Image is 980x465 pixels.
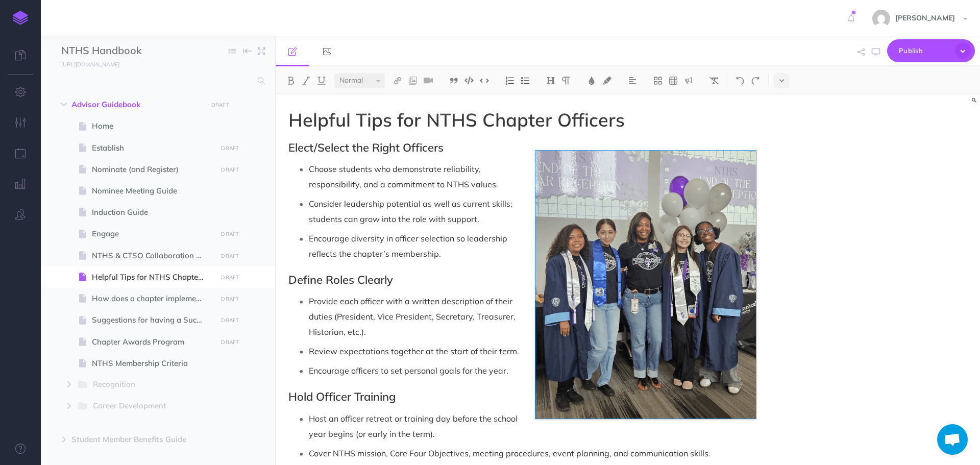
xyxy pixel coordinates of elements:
small: DRAFT [221,339,239,346]
span: Engage [92,228,214,240]
span: Establish [92,142,214,154]
img: Alignment dropdown menu button [628,77,637,85]
img: Clear styles button [709,77,719,85]
span: Hold Officer Training [288,389,396,404]
span: Cover NTHS mission, Core Four Objectives, meeting procedures, event planning, and communication s... [309,448,710,458]
span: Nominate (and Register) [92,163,214,176]
small: DRAFT [221,231,239,237]
img: Create table button [669,77,678,85]
button: DRAFT [207,99,233,111]
img: Text color button [587,77,596,85]
span: How does a chapter implement the Core Four Objectives? [92,292,214,305]
span: Nominee Meeting Guide [92,185,214,197]
span: Advisor Guidebook [71,99,201,111]
span: Choose students who demonstrate reliability, responsibility, and a commitment to NTHS values. [309,164,498,189]
span: Helpful Tips for NTHS Chapter Officers [92,271,214,283]
span: [PERSON_NAME] [890,13,960,22]
button: DRAFT [217,164,243,176]
span: Induction Guide [92,206,214,218]
img: Callout dropdown menu button [684,77,693,85]
img: Undo [736,77,745,85]
img: Text background color button [602,77,611,85]
img: Underline button [317,77,326,85]
input: Search [61,71,252,90]
small: DRAFT [221,274,239,281]
span: Helpful Tips for NTHS Chapter Officers [288,108,625,131]
small: DRAFT [221,296,239,302]
span: Host an officer retreat or training day before the school year begins (or early in the term). [309,413,520,439]
span: Chapter Awards Program [92,336,214,348]
span: Home [92,120,214,132]
span: Elect/Select the Right Officers [288,140,444,155]
button: DRAFT [217,272,243,283]
img: Bold button [286,77,296,85]
small: DRAFT [221,145,239,152]
img: Link button [393,77,402,85]
span: Define Roles Clearly [288,273,393,287]
img: Code block button [464,77,474,84]
img: Headings dropdown button [546,77,555,85]
img: Italic button [302,77,311,85]
small: DRAFT [211,102,229,108]
img: Blockquote button [449,77,458,85]
button: DRAFT [217,293,243,305]
small: DRAFT [221,317,239,324]
span: Consider leadership potential as well as current skills; students can grow into the role with sup... [309,199,514,224]
span: Provide each officer with a written description of their duties (President, Vice President, Secre... [309,296,518,337]
a: Open chat [937,424,968,455]
img: Add image button [408,77,418,85]
button: DRAFT [217,228,243,240]
span: Publish [899,43,950,59]
small: DRAFT [221,166,239,173]
span: Recognition [93,378,199,391]
img: Add video button [424,77,433,85]
img: Inline code button [480,77,489,84]
input: Documentation Name [61,43,181,59]
img: Marshall Center for Advanced Careers [535,151,756,419]
small: [URL][DOMAIN_NAME] [61,61,119,68]
a: [URL][DOMAIN_NAME] [41,59,130,69]
span: NTHS & CTSO Collaboration Guide [92,250,214,262]
img: Unordered list button [521,77,530,85]
small: DRAFT [221,253,239,259]
span: Student Member Benefits Guide [71,433,201,446]
img: logo-mark.svg [13,11,28,25]
img: e15ca27c081d2886606c458bc858b488.jpg [872,10,890,28]
img: Paragraph button [561,77,571,85]
span: Review expectations together at the start of their term. [309,346,519,356]
button: DRAFT [217,250,243,262]
button: Publish [887,39,975,62]
span: Career Development [93,400,199,413]
span: Suggestions for having a Successful Chapter [92,314,214,326]
span: Encourage diversity in officer selection so leadership reflects the chapter’s membership. [309,233,509,259]
img: Ordered list button [505,77,514,85]
img: Redo [751,77,760,85]
button: DRAFT [217,314,243,326]
button: DRAFT [217,142,243,154]
span: Encourage officers to set personal goals for the year. [309,365,508,376]
span: NTHS Membership Criteria [92,357,214,370]
button: DRAFT [217,336,243,348]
